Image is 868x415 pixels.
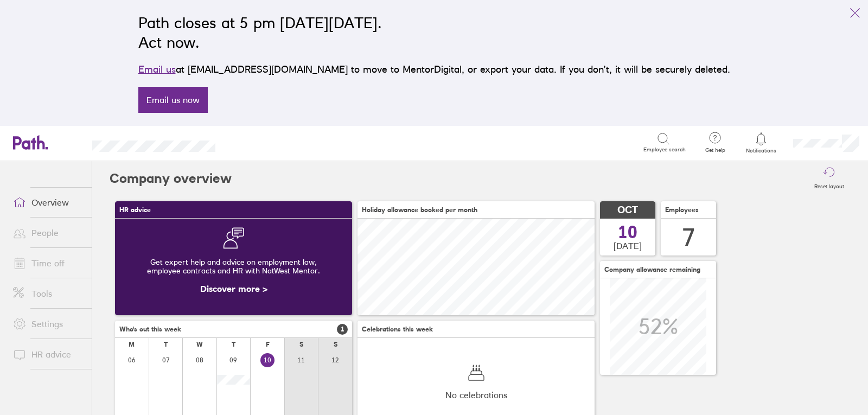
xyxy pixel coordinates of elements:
div: T [164,341,168,348]
a: Notifications [744,131,779,154]
span: HR advice [119,206,151,214]
span: Company allowance remaining [604,266,700,273]
span: Get help [698,147,733,154]
p: at [EMAIL_ADDRESS][DOMAIN_NAME] to move to MentorDigital, or export your data. If you don’t, it w... [138,62,730,77]
a: Email us [138,63,176,75]
a: Settings [4,313,92,335]
span: Celebrations this week [362,325,433,333]
span: 10 [618,224,637,241]
a: Discover more > [200,283,267,294]
span: Holiday allowance booked per month [362,206,477,214]
span: No celebrations [445,390,507,400]
div: M [129,341,135,348]
a: HR advice [4,343,92,365]
div: T [232,341,235,348]
button: Reset layout [808,161,851,196]
span: 1 [337,324,348,335]
a: People [4,222,92,244]
span: OCT [617,205,638,216]
div: Get expert help and advice on employment law, employee contracts and HR with NatWest Mentor. [124,249,343,284]
span: Employees [665,206,699,214]
div: F [266,341,270,348]
span: Notifications [744,148,779,154]
a: Time off [4,252,92,274]
div: Search [245,137,272,147]
span: Who's out this week [119,325,181,333]
a: Tools [4,283,92,304]
h2: Company overview [110,161,232,196]
div: S [334,341,337,348]
h2: Path closes at 5 pm [DATE][DATE]. Act now. [138,13,730,52]
a: Overview [4,191,92,213]
div: 7 [682,224,695,251]
a: Email us now [138,87,208,113]
span: Employee search [643,146,686,153]
div: S [299,341,303,348]
span: [DATE] [614,241,642,251]
div: W [196,341,203,348]
label: Reset layout [808,180,851,190]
